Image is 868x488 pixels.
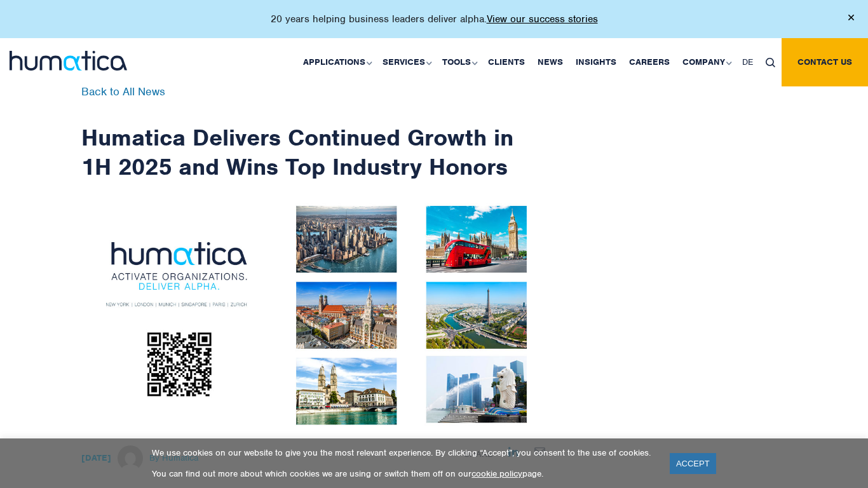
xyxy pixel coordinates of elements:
span: DE [742,57,753,67]
a: Insights [569,38,623,86]
a: View our success stories [487,13,598,25]
a: Tools [436,38,482,86]
p: 20 years helping business leaders deliver alpha. [271,13,598,25]
a: Contact us [782,38,868,86]
a: Services [376,38,436,86]
img: ndetails [81,194,545,436]
a: News [531,38,569,86]
img: search_icon [766,58,775,67]
a: Applications [297,38,376,86]
h1: Humatica Delivers Continued Growth in 1H 2025 and Wins Top Industry Honors [81,86,545,181]
a: Company [676,38,736,86]
a: Careers [623,38,676,86]
p: We use cookies on our website to give you the most relevant experience. By clicking “Accept”, you... [152,447,654,458]
img: logo [10,51,127,71]
a: Back to All News [81,85,165,98]
a: cookie policy [471,468,522,479]
a: DE [736,38,759,86]
a: Clients [482,38,531,86]
a: ACCEPT [670,453,716,474]
p: You can find out more about which cookies we are using or switch them off on our page. [152,468,654,479]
